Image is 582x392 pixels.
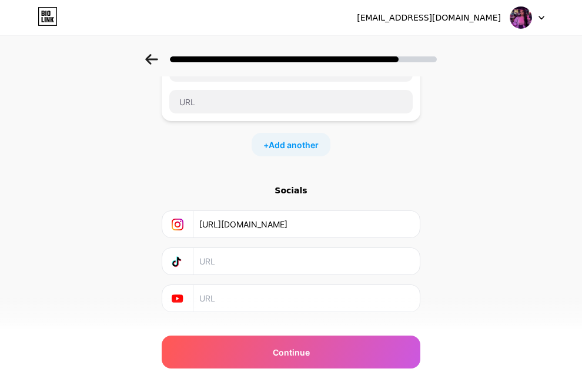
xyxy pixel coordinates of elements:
[169,90,413,113] input: URL
[269,139,319,151] span: Add another
[199,211,413,237] input: URL
[252,133,330,156] div: +
[199,248,413,274] input: URL
[199,285,413,311] input: URL
[162,185,420,196] div: Socials
[273,346,310,359] span: Continue
[357,12,501,24] div: [EMAIL_ADDRESS][DOMAIN_NAME]
[510,6,532,29] img: daniaalsaraf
